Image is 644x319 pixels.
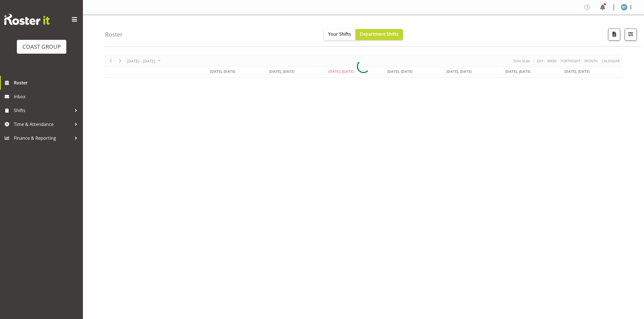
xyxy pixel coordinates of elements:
button: Download a PDF of the roster according to the set date range. [608,28,620,41]
h4: Roster [105,31,123,38]
button: Filter Shifts [625,28,637,41]
div: COAST GROUP [22,43,61,51]
span: Roster [14,79,80,87]
img: Rosterit website logo [4,14,50,25]
span: Your Shifts [328,31,351,37]
img: benjamin-thomas-geden4470.jpg [621,4,627,11]
span: Inbox [14,92,80,101]
span: Finance & Reporting [14,134,72,142]
button: Your Shifts [324,29,355,40]
span: Shifts [14,106,72,115]
span: Time & Attendance [14,120,72,128]
button: Department Shifts [355,29,403,40]
span: Department Shifts [360,31,399,37]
